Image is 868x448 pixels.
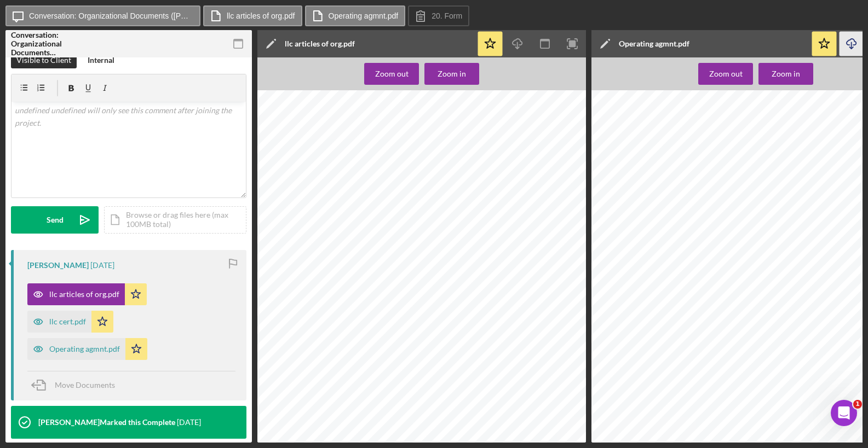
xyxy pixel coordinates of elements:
[49,290,119,299] div: llc articles of org.pdf
[11,31,88,57] div: Conversation: Organizational Documents ([PERSON_NAME])
[55,380,115,389] span: Move Documents
[438,63,466,85] div: Zoom in
[49,317,86,326] div: llc cert.pdf
[831,400,857,426] iframe: Intercom live chat
[364,63,419,85] button: Zoom out
[5,5,200,26] button: Conversation: Organizational Documents ([PERSON_NAME])
[11,206,99,234] button: Send
[27,283,147,305] button: llc articles of org.pdf
[27,311,113,333] button: llc cert.pdf
[16,52,71,68] div: Visible to Client
[38,418,175,427] div: [PERSON_NAME] Marked this Complete
[29,11,193,20] label: Conversation: Organizational Documents ([PERSON_NAME])
[853,400,862,409] span: 1
[375,63,409,85] div: Zoom out
[619,39,689,48] div: Operating agmnt.pdf
[305,5,406,26] button: Operating agmnt.pdf
[698,63,753,85] button: Zoom out
[709,63,743,85] div: Zoom out
[329,11,399,20] label: Operating agmnt.pdf
[424,63,479,85] button: Zoom in
[82,52,120,68] button: Internal
[90,261,114,270] time: 2025-07-18 20:56
[432,11,462,20] label: 20. Form
[27,261,89,270] div: [PERSON_NAME]
[49,345,120,353] div: Operating agmnt.pdf
[88,52,114,68] div: Internal
[772,63,800,85] div: Zoom in
[177,418,201,427] time: 2025-07-03 21:33
[47,206,64,234] div: Send
[285,39,355,48] div: llc articles of org.pdf
[408,5,469,26] button: 20. Form
[11,52,77,68] button: Visible to Client
[27,338,147,360] button: Operating agmnt.pdf
[203,5,302,26] button: llc articles of org.pdf
[758,63,813,85] button: Zoom in
[27,371,126,399] button: Move Documents
[227,11,295,20] label: llc articles of org.pdf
